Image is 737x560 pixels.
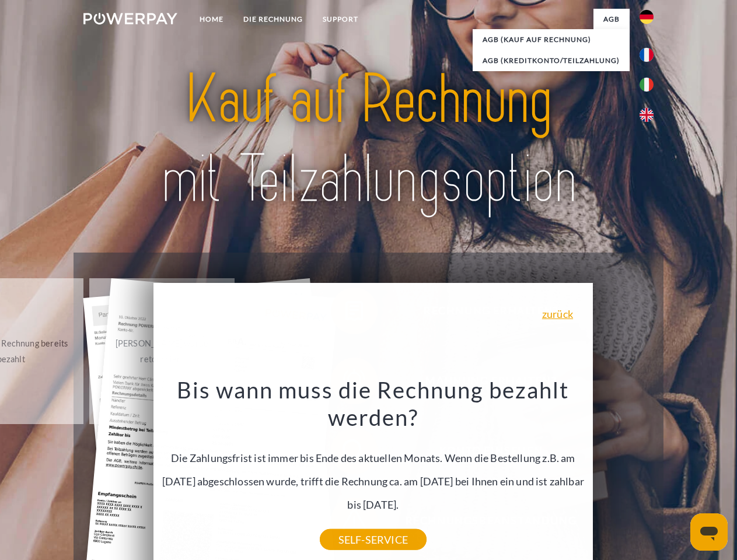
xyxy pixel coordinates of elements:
[160,376,586,540] div: Die Zahlungsfrist ist immer bis Ende des aktuellen Monats. Wenn die Bestellung z.B. am [DATE] abg...
[473,50,630,71] a: AGB (Kreditkonto/Teilzahlung)
[640,10,654,24] img: de
[111,56,626,223] img: title-powerpay_de.svg
[83,13,177,24] img: logo-powerpay-white.svg
[640,108,654,122] img: en
[473,29,630,50] a: AGB (Kauf auf Rechnung)
[96,335,228,367] div: [PERSON_NAME] wurde retourniert
[320,529,427,550] a: SELF-SERVICE
[690,513,728,551] iframe: Schaltfläche zum Öffnen des Messaging-Fensters
[190,9,233,30] a: Home
[233,9,313,30] a: DIE RECHNUNG
[640,48,654,62] img: fr
[542,309,573,319] a: zurück
[640,78,654,92] img: it
[593,9,630,30] a: agb
[160,376,586,432] h3: Bis wann muss die Rechnung bezahlt werden?
[313,9,368,30] a: SUPPORT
